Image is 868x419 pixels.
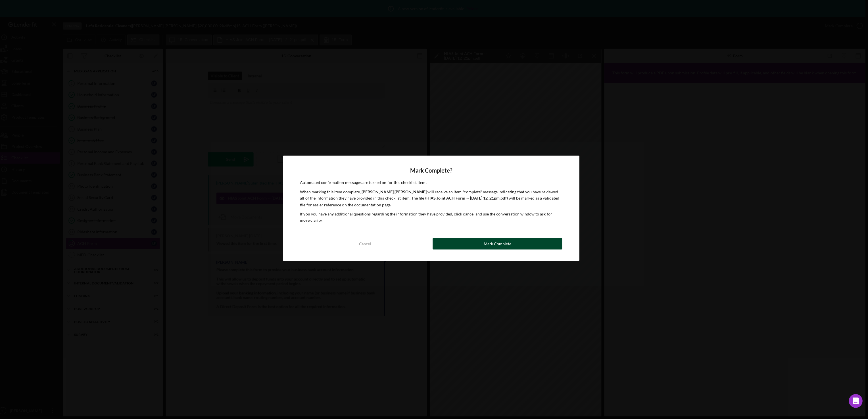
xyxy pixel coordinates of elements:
[365,191,429,196] b: [PERSON_NAME] [PERSON_NAME]
[304,169,564,175] h4: Mark Complete?
[304,190,564,209] p: When marking this item complete, will receive an item "complete" message indicating that you have...
[304,181,564,187] p: Automated confirmation messages are turned on for this checklist item.
[435,239,564,250] button: Mark Complete
[362,239,374,250] div: Cancel
[849,394,862,408] div: Open Intercom Messenger
[304,212,564,225] p: If you you have any additional questions regarding the information they have provided, click canc...
[304,239,433,250] button: Cancel
[429,197,509,202] b: HIAS Joint ACH Form -- [DATE] 12_21pm.pdf
[486,239,514,250] div: Mark Complete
